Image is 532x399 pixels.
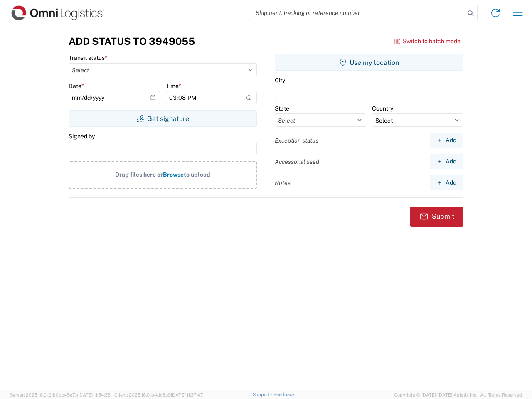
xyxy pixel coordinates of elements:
[410,207,463,227] button: Submit
[275,54,463,71] button: Use my location
[430,175,463,190] button: Add
[69,110,257,127] button: Get signature
[166,82,181,90] label: Time
[393,34,461,48] button: Switch to batch mode
[10,392,111,397] span: Server: 2025.16.0-21b0bc45e7b
[394,391,522,399] span: Copyright © [DATE]-[DATE] Agistix Inc., All Rights Reserved
[430,154,463,169] button: Add
[275,137,318,144] label: Exception status
[253,392,273,397] a: Support
[69,82,84,90] label: Date
[114,392,203,397] span: Client: 2025.16.0-b4dc8a9
[275,105,289,112] label: State
[275,179,291,187] label: Notes
[115,171,163,178] span: Drag files here or
[275,76,285,84] label: City
[69,35,195,47] h3: Add Status to 3949055
[372,105,393,112] label: Country
[249,5,465,21] input: Shipment, tracking or reference number
[69,133,95,140] label: Signed by
[275,158,319,165] label: Accessorial used
[69,54,107,62] label: Transit status
[78,392,111,397] span: [DATE] 11:54:36
[273,392,295,397] a: Feedback
[171,392,203,397] span: [DATE] 11:37:47
[430,133,463,148] button: Add
[163,171,184,178] span: Browse
[184,171,210,178] span: to upload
